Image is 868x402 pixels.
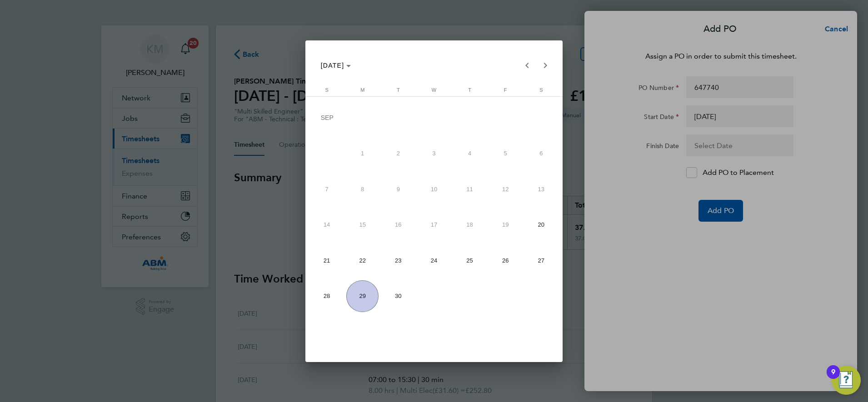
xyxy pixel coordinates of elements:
[488,135,524,171] button: September 5, 2025
[317,57,355,74] button: Choose month and year
[525,173,557,205] span: 13
[416,207,452,243] button: September 17, 2025
[380,278,416,314] button: September 30, 2025
[344,243,380,278] button: September 22, 2025
[504,87,507,93] span: F
[489,173,522,205] span: 12
[525,244,557,277] span: 27
[382,208,414,241] span: 16
[524,207,559,243] button: September 20, 2025
[382,137,414,169] span: 2
[416,243,452,278] button: September 24, 2025
[539,87,543,93] span: S
[311,173,343,205] span: 7
[344,278,380,314] button: September 29, 2025
[346,280,379,313] span: 29
[454,208,486,241] span: 18
[536,56,554,74] button: Next month
[525,137,557,169] span: 6
[380,135,416,171] button: September 2, 2025
[832,366,861,395] button: Open Resource Center, 9 new notifications
[468,87,471,93] span: T
[346,137,379,169] span: 1
[382,280,414,313] span: 30
[382,173,414,205] span: 9
[397,87,400,93] span: T
[309,100,559,136] td: SEP
[360,87,364,93] span: M
[488,207,524,243] button: September 19, 2025
[489,137,522,169] span: 5
[454,137,486,169] span: 4
[325,87,328,93] span: S
[488,171,524,207] button: September 12, 2025
[344,171,380,207] button: September 8, 2025
[380,171,416,207] button: September 9, 2025
[311,244,343,277] span: 21
[525,208,557,241] span: 20
[489,244,522,277] span: 26
[344,135,380,171] button: September 1, 2025
[452,135,488,171] button: September 4, 2025
[418,244,450,277] span: 24
[432,87,436,93] span: W
[346,173,379,205] span: 8
[488,243,524,278] button: September 26, 2025
[321,62,344,69] span: [DATE]
[524,243,559,278] button: September 27, 2025
[518,56,536,74] button: Previous month
[309,278,345,314] button: September 28, 2025
[344,207,380,243] button: September 15, 2025
[452,171,488,207] button: September 11, 2025
[524,135,559,171] button: September 6, 2025
[524,171,559,207] button: September 13, 2025
[346,244,379,277] span: 22
[309,243,345,278] button: September 21, 2025
[309,171,345,207] button: September 7, 2025
[380,243,416,278] button: September 23, 2025
[454,173,486,205] span: 11
[418,208,450,241] span: 17
[489,208,522,241] span: 19
[380,207,416,243] button: September 16, 2025
[452,243,488,278] button: September 25, 2025
[311,208,343,241] span: 14
[418,173,450,205] span: 10
[452,207,488,243] button: September 18, 2025
[831,372,835,384] div: 9
[382,244,414,277] span: 23
[416,171,452,207] button: September 10, 2025
[311,280,343,313] span: 28
[416,135,452,171] button: September 3, 2025
[418,137,450,169] span: 3
[309,207,345,243] button: September 14, 2025
[454,244,486,277] span: 25
[346,208,379,241] span: 15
